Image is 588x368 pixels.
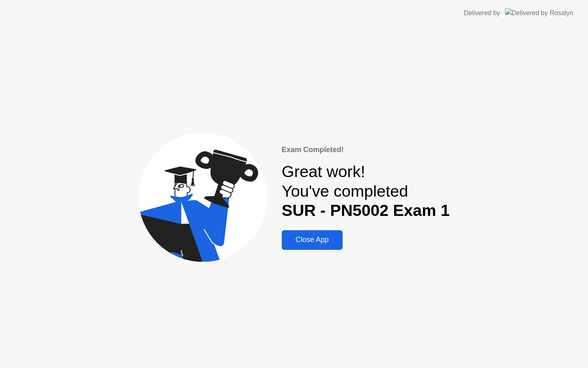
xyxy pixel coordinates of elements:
b: SUR - PN5002 Exam 1 [282,201,450,219]
button: Close App [282,230,343,250]
div: Great work! You've completed [282,162,450,220]
img: Delivered by Rosalyn [505,8,573,18]
div: Delivered by [464,8,500,18]
div: Exam Completed! [282,144,450,155]
div: Close App [284,236,340,244]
